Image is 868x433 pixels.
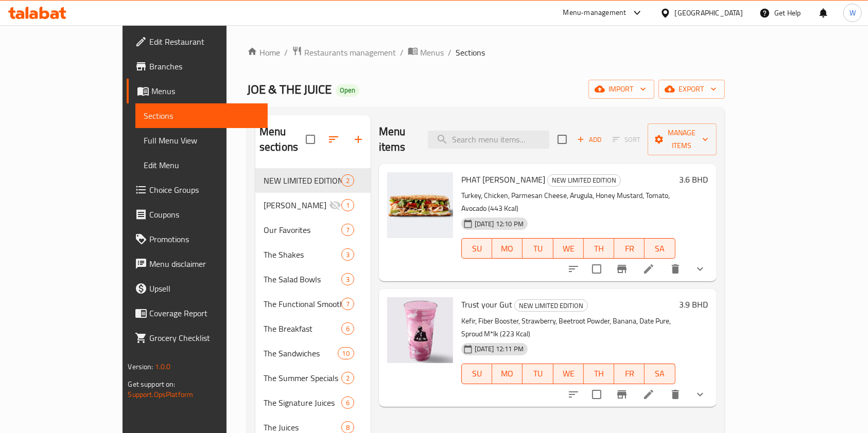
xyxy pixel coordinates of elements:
[614,238,645,259] button: FR
[387,172,453,238] img: PHAT JOE
[515,300,587,312] span: NEW LIMITED EDITION
[255,390,371,415] div: The Signature Juices6
[292,46,396,59] a: Restaurants management
[264,298,341,310] span: The Functional Smoothies
[342,373,354,383] span: 2
[341,396,354,409] div: items
[338,347,354,359] div: items
[588,241,610,256] span: TH
[259,124,306,155] h2: Menu sections
[255,316,371,341] div: The Breakfast6
[584,238,614,259] button: TH
[341,224,354,236] div: items
[255,366,371,390] div: The Summer Specials2
[471,344,528,354] span: [DATE] 12:11 PM
[667,83,717,96] span: export
[645,238,675,259] button: SA
[321,127,346,152] span: Sort sections
[128,377,175,391] span: Get support on:
[496,366,518,381] span: MO
[563,7,627,19] div: Menu-management
[135,103,268,128] a: Sections
[649,366,671,381] span: SA
[561,257,586,281] button: sort-choices
[492,238,523,259] button: MO
[128,360,153,373] span: Version:
[341,199,354,211] div: items
[553,364,584,384] button: WE
[342,324,354,334] span: 6
[264,273,341,285] span: The Salad Bowls
[149,60,259,73] span: Branches
[144,110,259,122] span: Sections
[149,258,259,270] span: Menu disclaimer
[264,199,329,211] div: Joes Offers
[387,297,453,363] img: Trust your Gut
[448,46,452,59] li: /
[149,184,259,196] span: Choice Groups
[255,168,371,193] div: NEW LIMITED EDITION2
[588,80,654,99] button: import
[588,366,610,381] span: TH
[514,299,588,312] div: NEW LIMITED EDITION
[408,46,444,59] a: Menus
[527,366,549,381] span: TU
[341,174,354,187] div: items
[576,134,603,146] span: Add
[255,267,371,292] div: The Salad Bowls3
[610,382,634,407] button: Branch-specific-item
[336,86,359,95] span: Open
[461,172,545,187] span: PHAT [PERSON_NAME]
[573,132,606,148] button: Add
[341,248,354,261] div: items
[461,364,492,384] button: SU
[645,364,675,384] button: SA
[264,224,341,236] div: Our Favorites
[643,388,655,401] a: Edit menu item
[586,258,607,280] span: Select to update
[264,322,341,335] span: The Breakfast
[284,46,288,59] li: /
[492,364,523,384] button: MO
[300,129,321,150] span: Select all sections
[342,250,354,260] span: 3
[496,241,518,256] span: MO
[264,248,341,261] span: The Shakes
[849,7,856,19] span: W
[606,132,648,148] span: Select section first
[338,349,354,358] span: 10
[466,366,488,381] span: SU
[523,364,553,384] button: TU
[553,238,584,259] button: WE
[155,360,171,373] span: 1.0.0
[547,174,621,187] div: NEW LIMITED EDITION
[523,238,553,259] button: TU
[255,341,371,366] div: The Sandwiches10
[304,46,396,59] span: Restaurants management
[471,219,528,229] span: [DATE] 12:10 PM
[149,208,259,221] span: Coupons
[135,128,268,153] a: Full Menu View
[400,46,404,59] li: /
[247,46,725,59] nav: breadcrumb
[341,372,354,384] div: items
[127,251,268,276] a: Menu disclaimer
[149,282,259,295] span: Upsell
[329,199,341,211] svg: Inactive section
[264,396,341,409] div: The Signature Juices
[618,241,640,256] span: FR
[144,134,259,147] span: Full Menu View
[255,193,371,218] div: [PERSON_NAME] Offers1
[342,225,354,235] span: 7
[688,257,713,281] button: show more
[420,46,444,59] span: Menus
[255,292,371,316] div: The Functional Smoothies7
[346,127,371,152] button: Add section
[127,276,268,301] a: Upsell
[127,202,268,227] a: Coupons
[342,176,354,186] span: 2
[264,347,338,359] span: The Sandwiches
[663,382,688,407] button: delete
